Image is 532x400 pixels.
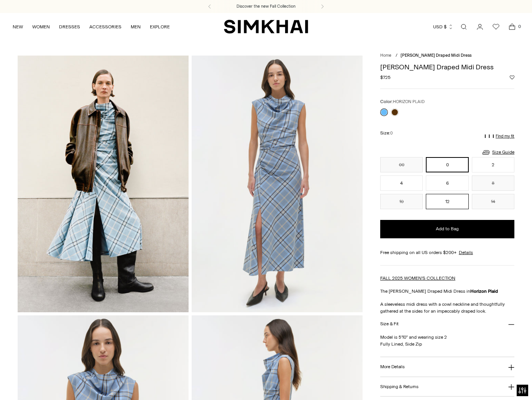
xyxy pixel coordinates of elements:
[456,19,471,34] a: Open search modal
[13,18,23,35] a: NEW
[18,56,189,312] img: Burke Draped Midi Dress
[380,357,514,377] button: More Details
[380,301,514,315] p: A sleeveless midi dress with a cowl neckline and thoughtfully gathered at the sides for an impecc...
[472,175,514,191] button: 8
[380,175,423,191] button: 4
[396,52,397,59] div: /
[426,157,468,172] button: 0
[32,18,50,35] a: WOMEN
[426,194,468,209] button: 12
[380,275,455,281] a: FALL 2025 WOMEN'S COLLECTION
[380,157,423,172] button: 00
[380,64,514,70] h1: [PERSON_NAME] Draped Midi Dress
[401,53,471,58] span: [PERSON_NAME] Draped Midi Dress
[472,194,514,209] button: 14
[472,19,488,34] a: Go to the account page
[380,53,391,58] a: Home
[380,377,514,397] button: Shipping & Returns
[433,18,453,35] button: USD $
[380,52,514,59] nav: breadcrumbs
[470,289,498,294] strong: Horizon Plaid
[89,18,122,35] a: ACCESSORIES
[59,18,80,35] a: DRESSES
[516,23,523,30] span: 0
[459,249,473,256] a: Details
[380,74,391,81] span: $725
[380,130,393,137] label: Size:
[380,315,514,334] button: Size & Fit
[131,18,141,35] a: MEN
[390,131,393,136] span: 0
[426,175,468,191] button: 6
[510,75,514,80] button: Add to Wishlist
[224,19,308,34] a: SIMKHAI
[380,321,399,326] h3: Size & Fit
[481,148,514,157] a: Size Guide
[380,249,514,256] div: Free shipping on all US orders $200+
[472,157,514,172] button: 2
[380,334,514,348] p: Model is 5'10" and wearing size 2 Fully Lined, Side Zip
[380,98,425,105] label: Color:
[192,56,363,312] img: Burke Draped Midi Dress
[380,288,514,295] p: The [PERSON_NAME] Draped Midi Dress in
[150,18,170,35] a: EXPLORE
[380,220,514,238] button: Add to Bag
[380,364,404,369] h3: More Details
[6,371,77,394] iframe: Sign Up via Text for Offers
[380,384,419,389] h3: Shipping & Returns
[488,19,504,34] a: Wishlist
[380,194,423,209] button: 10
[236,3,296,10] a: Discover the new Fall Collection
[393,99,425,104] span: HORIZON PLAID
[436,226,459,232] span: Add to Bag
[504,19,520,34] a: Open cart modal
